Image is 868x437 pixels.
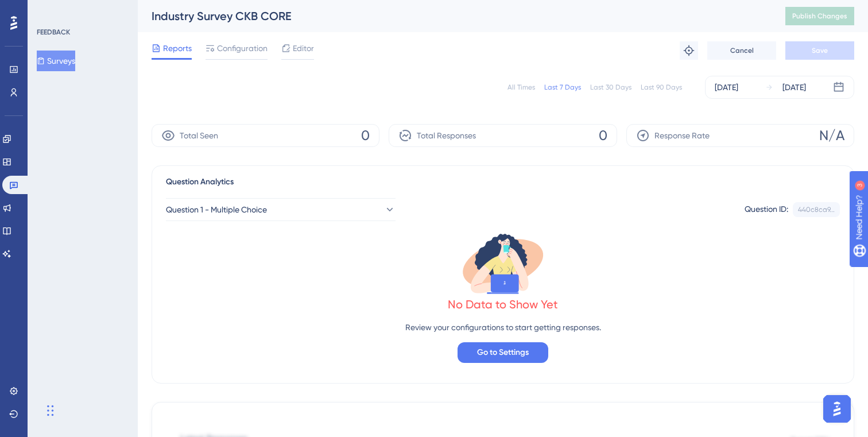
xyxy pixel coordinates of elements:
[544,83,581,92] div: Last 7 Days
[47,393,54,428] div: Drag
[166,175,234,189] span: Question Analytics
[590,83,631,92] div: Last 30 Days
[293,41,314,55] span: Editor
[166,198,396,221] button: Question 1 - Multiple Choice
[820,392,854,426] iframe: UserGuiding AI Assistant Launcher
[654,129,710,142] span: Response Rate
[782,80,806,94] div: [DATE]
[792,11,847,21] span: Publish Changes
[707,41,776,60] button: Cancel
[37,51,75,71] button: Surveys
[361,126,370,145] span: 0
[458,342,548,363] button: Go to Settings
[37,28,70,37] div: FEEDBACK
[641,83,682,92] div: Last 90 Days
[599,126,607,145] span: 0
[417,129,476,142] span: Total Responses
[798,205,835,214] div: 440c8ca9...
[785,41,854,60] button: Save
[715,80,738,94] div: [DATE]
[448,296,558,312] div: No Data to Show Yet
[405,320,601,334] p: Review your configurations to start getting responses.
[163,41,192,55] span: Reports
[819,126,844,145] span: N/A
[745,202,788,217] div: Question ID:
[166,203,267,216] span: Question 1 - Multiple Choice
[80,6,83,15] div: 3
[507,83,535,92] div: All Times
[217,41,268,55] span: Configuration
[785,7,854,25] button: Publish Changes
[477,346,529,359] span: Go to Settings
[730,46,754,55] span: Cancel
[812,46,828,55] span: Save
[27,3,72,17] span: Need Help?
[180,129,218,142] span: Total Seen
[152,8,757,24] div: Industry Survey CKB CORE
